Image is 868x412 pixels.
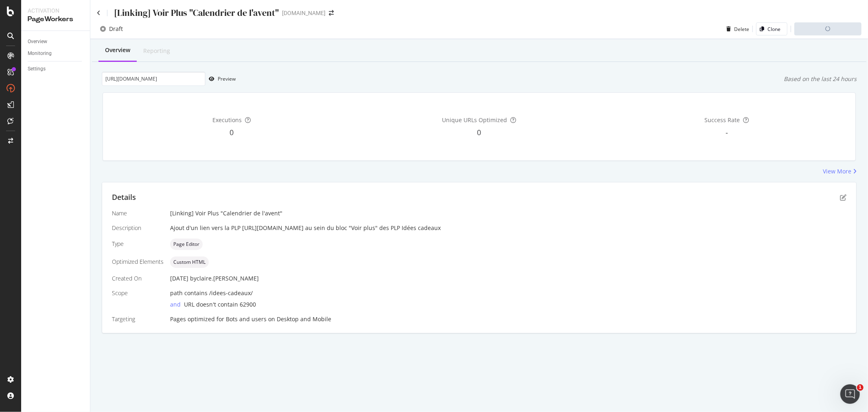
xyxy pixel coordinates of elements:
[170,239,203,250] div: neutral label
[277,315,331,323] div: Desktop and Mobile
[282,9,326,17] div: [DOMAIN_NAME]
[173,260,206,265] span: Custom HTML
[794,22,861,35] button: loading
[112,289,164,297] div: Scope
[823,167,857,175] a: View More
[206,72,236,85] button: Preview
[190,274,259,283] div: by claire.[PERSON_NAME]
[170,300,184,309] div: and
[112,240,164,248] div: Type
[28,65,46,73] div: Settings
[823,167,851,175] div: View More
[756,22,787,35] button: Clone
[723,22,749,35] button: Delete
[170,289,253,297] span: path contains /idees-cadeaux/
[218,75,236,82] div: Preview
[28,7,83,15] div: Activation
[28,15,83,24] div: PageWorkers
[795,23,861,35] div: loading
[114,7,279,19] div: [Linking] Voir Plus "Calendrier de l'avent"
[226,315,267,323] div: Bots and users
[857,384,864,391] span: 1
[230,127,234,137] span: 0
[477,127,481,137] span: 0
[105,46,130,54] div: Overview
[173,242,199,247] span: Page Editor
[704,116,740,124] span: Success Rate
[840,194,846,201] div: pen-to-square
[442,116,507,124] span: Unique URLs Optimized
[109,25,123,33] div: Draft
[329,10,334,16] div: arrow-right-arrow-left
[28,37,47,46] div: Overview
[112,192,136,203] div: Details
[102,72,206,86] input: Preview your optimization on a URL
[184,300,256,308] span: URL doesn't contain 62900
[726,127,728,137] span: -
[112,258,164,266] div: Optimized Elements
[97,10,101,16] a: Click to go back
[112,209,164,217] div: Name
[212,116,242,124] span: Executions
[767,26,781,33] div: Clone
[784,75,857,83] div: Based on the last 24 hours
[840,384,860,404] iframe: Intercom live chat
[734,26,749,33] div: Delete
[112,315,164,323] div: Targeting
[112,224,164,232] div: Description
[170,256,209,268] div: neutral label
[112,274,164,283] div: Created On
[170,209,846,217] div: [Linking] Voir Plus "Calendrier de l'avent"
[28,49,52,58] div: Monitoring
[170,274,846,283] div: [DATE]
[28,37,84,46] a: Overview
[170,315,846,323] div: Pages optimized for on
[143,47,170,55] div: Reporting
[28,65,84,73] a: Settings
[170,224,846,232] div: Ajout d'un lien vers la PLP [URL][DOMAIN_NAME] au sein du bloc "Voir plus" des PLP Idées cadeaux
[28,49,84,58] a: Monitoring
